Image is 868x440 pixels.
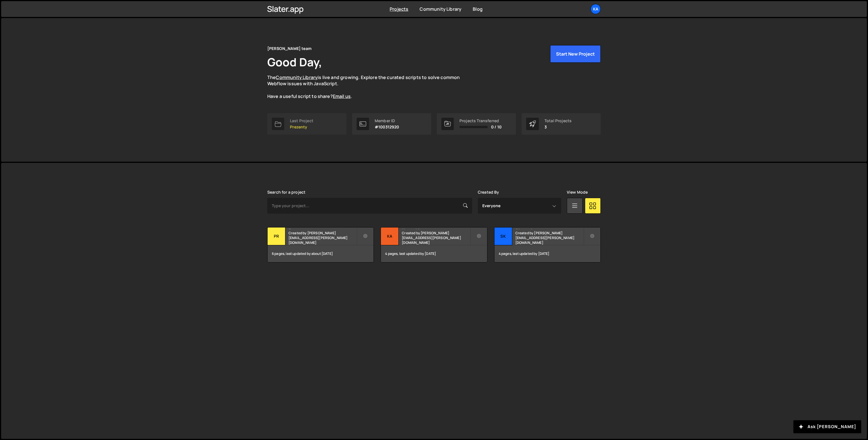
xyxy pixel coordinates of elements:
[515,231,583,245] small: Created by [PERSON_NAME][EMAIL_ADDRESS][PERSON_NAME][DOMAIN_NAME]
[420,6,461,12] a: Community Library
[381,227,487,262] a: Ka Kanapki Created by [PERSON_NAME][EMAIL_ADDRESS][PERSON_NAME][DOMAIN_NAME] 4 pages, last update...
[390,6,408,12] a: Projects
[591,4,601,14] a: Ka
[267,45,312,52] div: [PERSON_NAME] team
[276,74,318,80] a: Community Library
[494,227,512,245] div: Sk
[793,420,861,433] button: Ask [PERSON_NAME]
[567,190,588,194] label: View Mode
[550,45,601,63] button: Start New Project
[544,125,572,129] p: 3
[381,227,399,245] div: Ka
[494,227,601,262] a: Sk Skrzynka Created by [PERSON_NAME][EMAIL_ADDRESS][PERSON_NAME][DOMAIN_NAME] 4 pages, last updat...
[494,245,600,262] div: 4 pages, last updated by [DATE]
[268,245,374,262] div: 6 pages, last updated by about [DATE]
[333,93,351,99] a: Email us
[267,190,305,194] label: Search for a project
[268,227,285,245] div: Pr
[478,190,499,194] label: Created By
[267,74,471,100] p: The is live and growing. Explore the curated scripts to solve common Webflow issues with JavaScri...
[267,198,472,214] input: Type your project...
[267,113,346,135] a: Last Project Prezenty
[375,119,399,123] div: Member ID
[267,54,322,70] h1: Good Day,
[402,227,470,229] h2: Kanapki
[288,231,357,245] small: Created by [PERSON_NAME][EMAIL_ADDRESS][PERSON_NAME][DOMAIN_NAME]
[290,119,313,123] div: Last Project
[375,125,399,129] p: #100312920
[290,125,313,129] p: Prezenty
[381,245,487,262] div: 4 pages, last updated by [DATE]
[491,125,502,129] span: 0 / 10
[267,227,374,262] a: Pr Prezenty Created by [PERSON_NAME][EMAIL_ADDRESS][PERSON_NAME][DOMAIN_NAME] 6 pages, last updat...
[515,227,583,229] h2: Skrzynka
[459,119,502,123] div: Projects Transferred
[288,227,357,229] h2: Prezenty
[473,6,483,12] a: Blog
[544,119,572,123] div: Total Projects
[402,231,470,245] small: Created by [PERSON_NAME][EMAIL_ADDRESS][PERSON_NAME][DOMAIN_NAME]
